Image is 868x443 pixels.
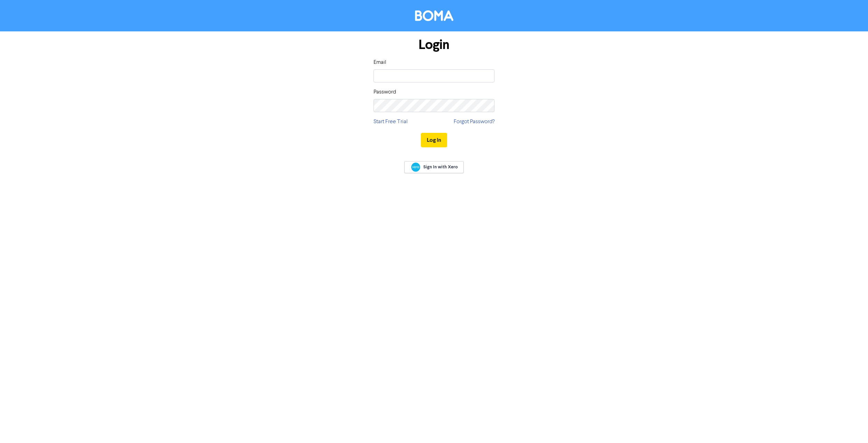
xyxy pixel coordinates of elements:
[374,37,494,53] h1: Login
[374,118,408,126] a: Start Free Trial
[454,118,494,126] a: Forgot Password?
[423,164,458,170] span: Sign In with Xero
[374,88,396,96] label: Password
[374,58,386,67] label: Email
[415,10,453,21] img: BOMA Logo
[411,163,420,172] img: Xero logo
[404,161,464,173] a: Sign In with Xero
[421,133,447,147] button: Log In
